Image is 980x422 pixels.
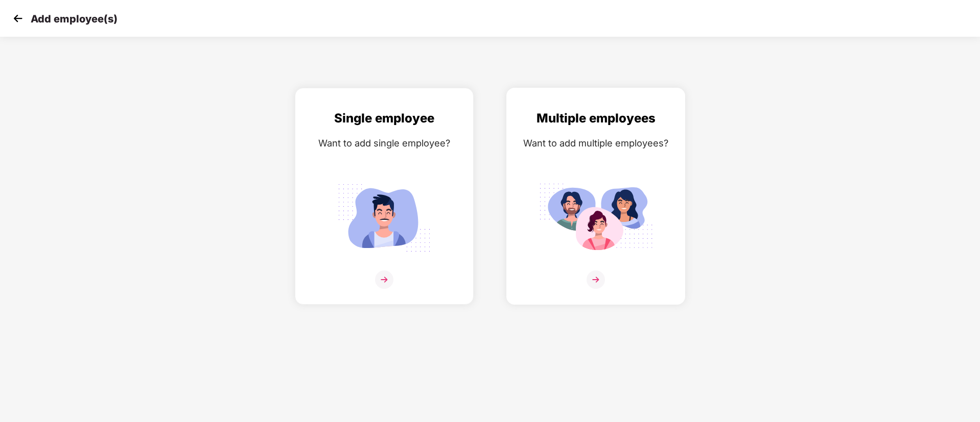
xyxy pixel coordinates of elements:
img: svg+xml;base64,PHN2ZyB4bWxucz0iaHR0cDovL3d3dy53My5vcmcvMjAwMC9zdmciIHdpZHRoPSIzNiIgaGVpZ2h0PSIzNi... [587,270,605,289]
div: Want to add single employee? [306,136,463,151]
div: Single employee [306,109,463,128]
div: Want to add multiple employees? [517,136,674,151]
div: Multiple employees [517,109,674,128]
p: Add employee(s) [31,13,118,25]
img: svg+xml;base64,PHN2ZyB4bWxucz0iaHR0cDovL3d3dy53My5vcmcvMjAwMC9zdmciIGlkPSJTaW5nbGVfZW1wbG95ZWUiIH... [327,178,441,258]
img: svg+xml;base64,PHN2ZyB4bWxucz0iaHR0cDovL3d3dy53My5vcmcvMjAwMC9zdmciIGlkPSJNdWx0aXBsZV9lbXBsb3llZS... [539,178,653,258]
img: svg+xml;base64,PHN2ZyB4bWxucz0iaHR0cDovL3d3dy53My5vcmcvMjAwMC9zdmciIHdpZHRoPSIzMCIgaGVpZ2h0PSIzMC... [10,11,26,26]
img: svg+xml;base64,PHN2ZyB4bWxucz0iaHR0cDovL3d3dy53My5vcmcvMjAwMC9zdmciIHdpZHRoPSIzNiIgaGVpZ2h0PSIzNi... [375,270,393,289]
